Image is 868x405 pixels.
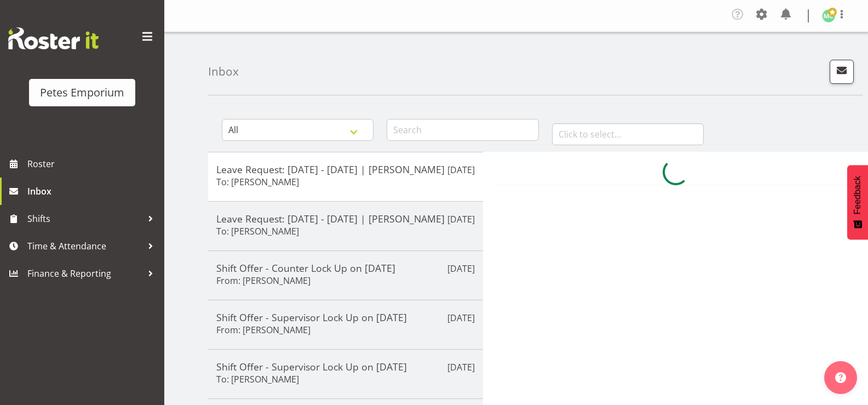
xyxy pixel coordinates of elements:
button: Feedback - Show survey [847,165,868,239]
span: Shifts [27,210,142,227]
img: help-xxl-2.png [835,372,846,383]
span: Roster [27,156,159,172]
h6: From: [PERSON_NAME] [216,324,311,335]
span: Feedback [853,176,863,214]
h6: From: [PERSON_NAME] [216,275,311,286]
p: [DATE] [447,311,475,324]
h5: Shift Offer - Counter Lock Up on [DATE] [216,262,475,274]
input: Click to select... [552,123,704,145]
img: Rosterit website logo [8,27,99,49]
span: Inbox [27,183,159,199]
h5: Leave Request: [DATE] - [DATE] | [PERSON_NAME] [216,213,475,225]
h6: To: [PERSON_NAME] [216,374,299,385]
h6: To: [PERSON_NAME] [216,176,299,187]
div: Petes Emporium [40,84,124,101]
p: [DATE] [447,262,475,275]
h4: Inbox [208,65,239,78]
h6: To: [PERSON_NAME] [216,226,299,237]
h5: Shift Offer - Supervisor Lock Up on [DATE] [216,361,475,373]
p: [DATE] [447,163,475,176]
span: Time & Attendance [27,238,142,254]
p: [DATE] [447,361,475,374]
h5: Shift Offer - Supervisor Lock Up on [DATE] [216,311,475,323]
input: Search [387,119,538,141]
h5: Leave Request: [DATE] - [DATE] | [PERSON_NAME] [216,163,475,175]
img: melissa-cowen2635.jpg [822,9,835,22]
span: Finance & Reporting [27,265,142,282]
p: [DATE] [447,213,475,226]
